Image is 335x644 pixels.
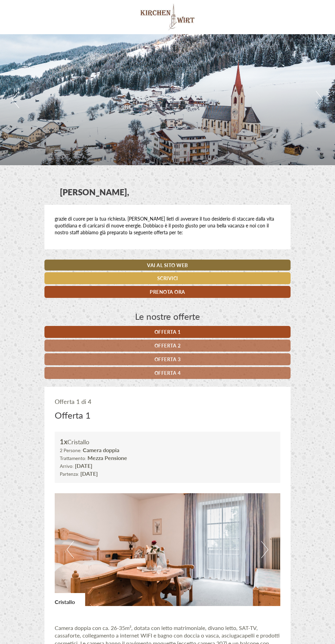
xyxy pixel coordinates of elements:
[55,397,91,406] span: Offerta 1 di 4
[155,328,181,335] span: Offerta 1
[60,471,79,477] small: Partenza:
[44,286,291,298] a: Prenota ora
[261,541,268,558] button: Next
[44,260,291,271] a: Vai al sito web
[80,470,98,477] b: [DATE]
[44,310,291,323] div: Le nostre offerte
[60,447,81,454] small: 2 Persone:
[155,342,181,349] span: Offerta 2
[55,493,280,606] img: image
[12,91,19,108] button: Previous
[60,437,275,447] div: Cristallo
[55,215,280,236] p: grazie di cuore per la tua richiesta. [PERSON_NAME] lieti di avverare il tuo desiderio di staccar...
[60,463,73,469] small: Arrivo:
[83,446,119,454] b: Camera doppia
[55,409,91,421] div: Offerta 1
[155,369,181,376] span: Offerta 4
[60,437,67,446] b: 1x
[316,91,323,108] button: Next
[88,454,127,462] b: Mezza Pensione
[60,455,86,461] small: Trattamento:
[155,356,181,363] span: Offerta 3
[55,593,85,606] div: Cristallo
[60,187,129,196] h1: [PERSON_NAME],
[67,541,74,558] button: Previous
[44,272,291,284] a: Scrivici
[75,462,92,470] b: [DATE]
